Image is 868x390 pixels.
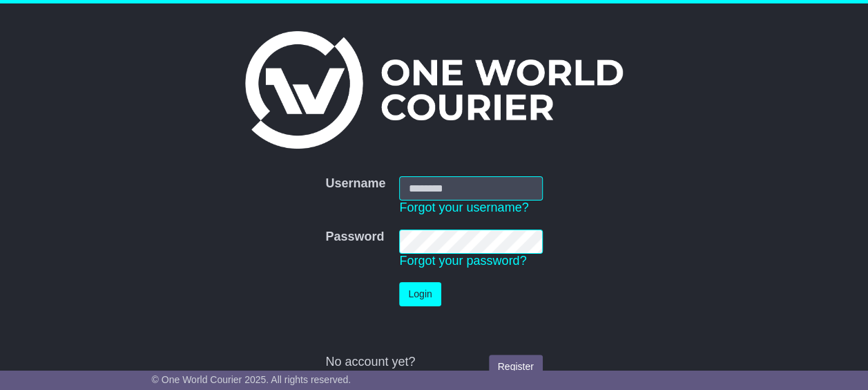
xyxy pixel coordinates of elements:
[399,201,528,214] a: Forgot your username?
[152,374,351,385] span: © One World Courier 2025. All rights reserved.
[399,254,526,268] a: Forgot your password?
[325,355,542,370] div: No account yet?
[245,31,622,149] img: One World
[489,355,543,379] a: Register
[325,230,384,245] label: Password
[399,282,441,306] button: Login
[325,176,385,192] label: Username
